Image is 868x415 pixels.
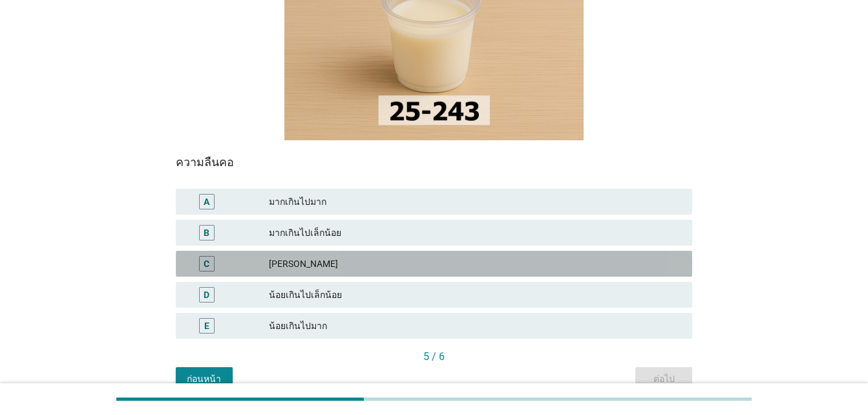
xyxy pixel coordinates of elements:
div: D [204,288,209,302]
button: ก่อนหน้า [176,367,233,390]
div: A [204,195,209,209]
div: น้อยเกินไปมาก [269,318,682,334]
div: มากเกินไปมาก [269,194,682,209]
div: C [204,257,209,271]
div: ความลื่นคอ [176,153,692,171]
div: น้อยเกินไปเล็กน้อย [269,287,682,303]
div: ก่อนหน้า [186,372,222,386]
div: E [204,319,209,333]
div: B [204,226,209,240]
div: [PERSON_NAME] [269,256,682,271]
div: 5 / 6 [176,349,692,365]
div: มากเกินไปเล็กน้อย [269,225,682,240]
